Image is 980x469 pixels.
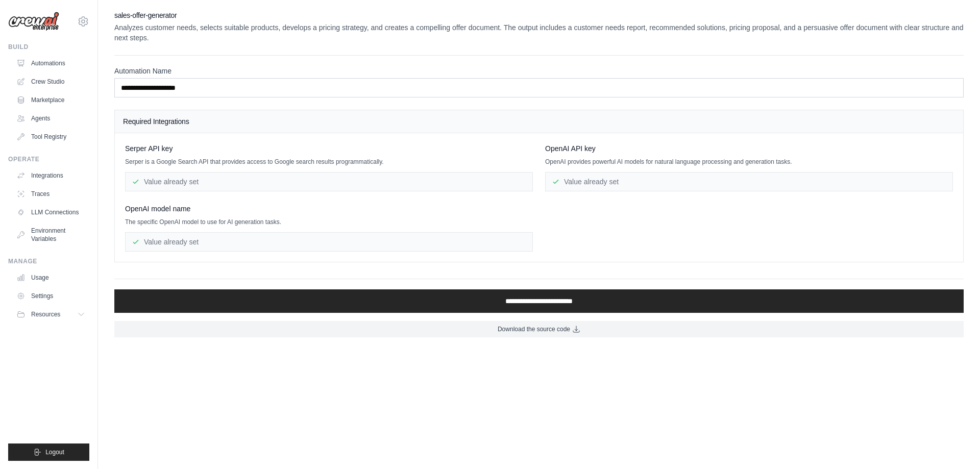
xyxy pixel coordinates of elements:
a: Download the source code [114,321,964,337]
p: Analyzes customer needs, selects suitable products, develops a pricing strategy, and creates a co... [114,22,964,43]
a: LLM Connections [12,204,89,220]
div: Value already set [125,232,533,252]
label: Automation Name [114,66,964,76]
div: Value already set [125,172,533,191]
button: Resources [12,306,89,323]
p: OpenAI provides powerful AI models for natural language processing and generation tasks. [545,158,953,166]
span: Logout [45,448,64,456]
a: Usage [12,269,89,286]
div: Manage [8,257,89,265]
a: Environment Variables [12,223,89,247]
div: Value already set [545,172,953,191]
span: Resources [31,310,60,318]
h4: Required Integrations [123,116,955,127]
div: Operate [8,155,89,163]
span: Serper API key [125,143,173,154]
a: Agents [12,110,89,127]
span: OpenAI API key [545,143,596,154]
span: Download the source code [498,325,570,333]
a: Automations [12,55,89,71]
a: Integrations [12,167,89,184]
img: Logo [8,12,59,31]
a: Settings [12,288,89,304]
a: Traces [12,186,89,202]
p: The specific OpenAI model to use for AI generation tasks. [125,218,533,226]
div: Build [8,43,89,51]
a: Marketplace [12,92,89,108]
h2: sales-offer-generator [114,10,964,20]
button: Logout [8,443,89,461]
span: OpenAI model name [125,204,190,214]
a: Crew Studio [12,73,89,90]
p: Serper is a Google Search API that provides access to Google search results programmatically. [125,158,533,166]
a: Tool Registry [12,129,89,145]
